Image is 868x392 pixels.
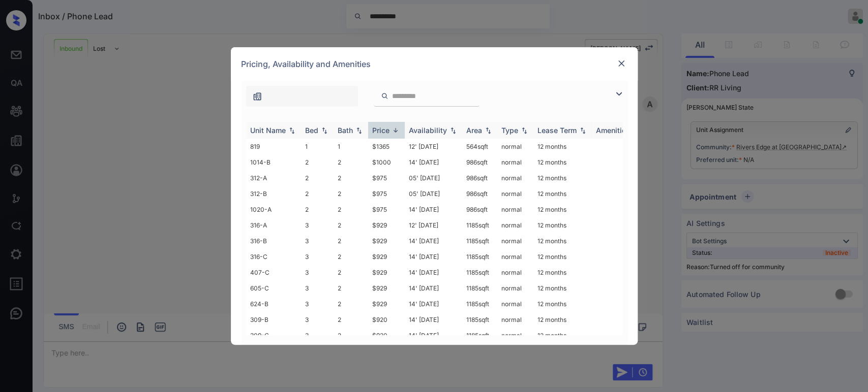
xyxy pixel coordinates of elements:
[334,249,368,265] td: 2
[405,280,462,296] td: 14' [DATE]
[301,296,334,312] td: 3
[246,154,301,170] td: 1014-B
[381,91,388,101] img: icon-zuma
[246,217,301,233] td: 316-A
[301,265,334,280] td: 3
[334,217,368,233] td: 2
[483,127,493,134] img: sorting
[368,202,405,217] td: $975
[613,88,625,100] img: icon-zuma
[246,249,301,265] td: 316-C
[578,127,588,134] img: sorting
[462,296,497,312] td: 1185 sqft
[334,154,368,170] td: 2
[246,312,301,328] td: 309-B
[533,328,592,343] td: 12 months
[301,139,334,154] td: 1
[405,233,462,249] td: 14' [DATE]
[301,217,334,233] td: 3
[462,139,497,154] td: 564 sqft
[246,296,301,312] td: 624-B
[497,154,533,170] td: normal
[533,170,592,186] td: 12 months
[533,233,592,249] td: 12 months
[533,265,592,280] td: 12 months
[372,126,390,135] div: Price
[405,154,462,170] td: 14' [DATE]
[497,312,533,328] td: normal
[462,233,497,249] td: 1185 sqft
[533,154,592,170] td: 12 months
[462,202,497,217] td: 986 sqft
[334,186,368,202] td: 2
[301,170,334,186] td: 2
[334,265,368,280] td: 2
[596,126,630,135] div: Amenities
[368,249,405,265] td: $929
[497,296,533,312] td: normal
[405,328,462,343] td: 14' [DATE]
[319,127,330,134] img: sorting
[533,249,592,265] td: 12 months
[246,202,301,217] td: 1020-A
[338,126,353,135] div: Bath
[368,280,405,296] td: $929
[462,154,497,170] td: 986 sqft
[405,296,462,312] td: 14' [DATE]
[368,186,405,202] td: $975
[497,170,533,186] td: normal
[405,217,462,233] td: 12' [DATE]
[354,127,364,134] img: sorting
[368,154,405,170] td: $1000
[537,126,577,135] div: Lease Term
[246,328,301,343] td: 309-C
[533,186,592,202] td: 12 months
[252,91,262,102] img: icon-zuma
[301,233,334,249] td: 3
[246,265,301,280] td: 407-C
[462,280,497,296] td: 1185 sqft
[405,170,462,186] td: 05' [DATE]
[368,328,405,343] td: $920
[519,127,529,134] img: sorting
[368,170,405,186] td: $975
[250,126,286,135] div: Unit Name
[462,170,497,186] td: 986 sqft
[334,139,368,154] td: 1
[497,186,533,202] td: normal
[246,170,301,186] td: 312-A
[462,186,497,202] td: 986 sqft
[334,328,368,343] td: 2
[391,126,401,134] img: sorting
[405,202,462,217] td: 14' [DATE]
[287,127,297,134] img: sorting
[533,312,592,328] td: 12 months
[497,280,533,296] td: normal
[368,296,405,312] td: $929
[301,249,334,265] td: 3
[368,312,405,328] td: $920
[334,296,368,312] td: 2
[533,139,592,154] td: 12 months
[334,233,368,249] td: 2
[501,126,518,135] div: Type
[533,202,592,217] td: 12 months
[462,265,497,280] td: 1185 sqft
[305,126,318,135] div: Bed
[246,233,301,249] td: 316-B
[497,233,533,249] td: normal
[462,217,497,233] td: 1185 sqft
[448,127,458,134] img: sorting
[497,328,533,343] td: normal
[462,312,497,328] td: 1185 sqft
[466,126,482,135] div: Area
[462,249,497,265] td: 1185 sqft
[405,139,462,154] td: 12' [DATE]
[231,47,638,81] div: Pricing, Availability and Amenities
[368,139,405,154] td: $1365
[301,186,334,202] td: 2
[533,296,592,312] td: 12 months
[616,58,626,69] img: close
[334,170,368,186] td: 2
[405,249,462,265] td: 14' [DATE]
